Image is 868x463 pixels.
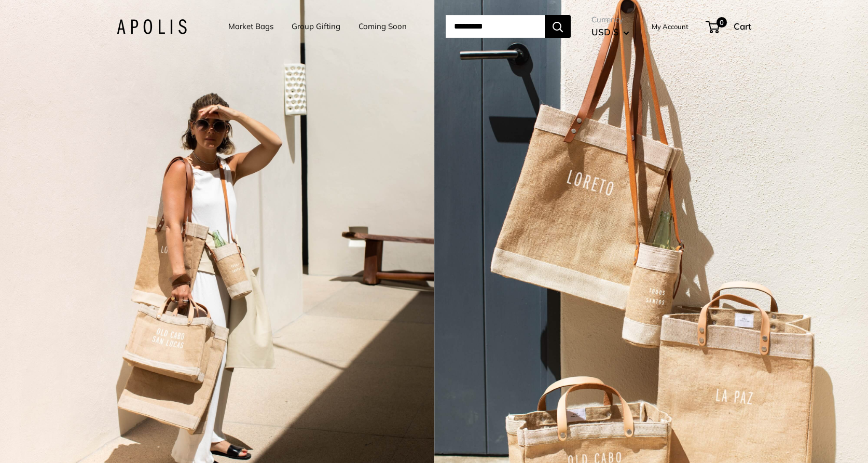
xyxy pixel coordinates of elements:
button: USD $ [591,24,629,40]
a: My Account [652,20,688,33]
input: Search... [446,15,545,38]
a: 0 Cart [707,18,751,35]
a: Market Bags [228,19,273,34]
span: Currency [591,12,629,27]
span: Cart [734,21,751,32]
a: Group Gifting [292,19,340,34]
span: USD $ [591,26,618,37]
a: Coming Soon [359,19,407,34]
img: Apolis [117,19,187,34]
span: 0 [717,17,727,28]
button: Search [545,15,571,38]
